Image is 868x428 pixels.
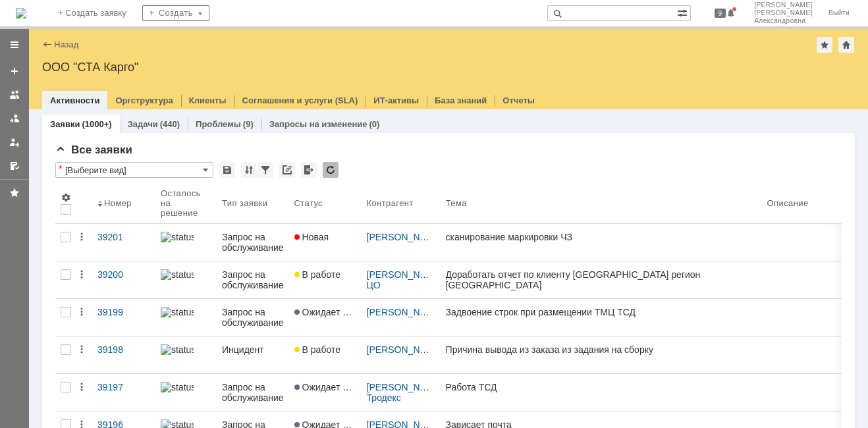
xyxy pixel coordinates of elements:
[222,344,284,355] div: Инцидент
[294,232,329,242] span: Новая
[294,198,323,208] div: Статус
[55,144,132,156] span: Все заявки
[446,344,757,355] div: Причина вывода из заказа из задания на сборку
[289,374,362,411] a: Ожидает ответа контрагента
[677,6,690,18] span: Расширенный поиск
[222,382,284,403] div: Запрос на обслуживание
[217,336,289,373] a: Инцидент
[367,269,435,290] div: /
[155,299,217,336] a: statusbar-100 (1).png
[369,119,379,129] div: (0)
[4,108,25,129] a: Заявки в моей ответственности
[115,95,173,105] a: Оргструктура
[446,269,757,290] div: Доработать отчет по клиенту [GEOGRAPHIC_DATA] регион [GEOGRAPHIC_DATA]
[92,299,155,336] a: 39199
[294,307,425,317] span: Ожидает ответа контрагента
[217,261,289,298] a: Запрос на обслуживание
[161,344,194,355] img: statusbar-100 (1).png
[155,183,217,224] th: Осталось на решение
[441,299,762,336] a: Задвоение строк при размещении ТМЦ ТСД
[97,382,150,392] div: 39197
[161,382,194,392] img: statusbar-100 (1).png
[446,198,468,208] div: Тема
[367,344,435,355] div: /
[104,198,132,208] div: Номер
[367,307,443,317] a: [PERSON_NAME]
[50,119,80,129] a: Заявки
[155,336,217,373] a: statusbar-100 (1).png
[97,232,150,242] div: 39201
[97,307,150,317] div: 39199
[222,198,267,208] div: Тип заявки
[50,95,99,105] a: Активности
[441,374,762,411] a: Работа ТСД
[242,95,358,105] a: Соглашения и услуги (SLA)
[367,232,443,242] a: [PERSON_NAME]
[92,261,155,298] a: 39200
[289,224,362,261] a: Новая
[42,61,855,74] div: ООО "СТА Карго"
[16,8,26,18] img: logo
[97,344,150,355] div: 39198
[61,192,71,203] span: Настройки
[217,374,289,411] a: Запрос на обслуживание
[367,382,544,403] a: [GEOGRAPHIC_DATA] Тродекс
[16,8,26,18] a: Перейти на домашнюю страницу
[161,188,201,218] div: Осталось на решение
[323,162,339,178] div: Обновлять список
[54,40,78,49] a: Назад
[160,119,180,129] div: (440)
[217,183,289,224] th: Тип заявки
[289,183,362,224] th: Статус
[161,269,194,280] img: statusbar-100 (1).png
[217,299,289,336] a: Запрос на обслуживание
[294,382,425,392] span: Ожидает ответа контрагента
[92,374,155,411] a: 39197
[441,336,762,373] a: Причина вывода из заказа из задания на сборку
[817,37,832,53] div: Добавить в избранное
[441,224,762,261] a: сканирование маркировки ЧЗ
[367,307,435,317] div: /
[435,95,487,105] a: База знаний
[76,269,87,280] div: Действия
[217,224,289,261] a: Запрос на обслуживание
[289,336,362,373] a: В работе
[367,344,443,355] a: [PERSON_NAME]
[367,382,435,403] div: /
[155,374,217,411] a: statusbar-100 (1).png
[269,119,367,129] a: Запросы на изменение
[289,261,362,298] a: В работе
[294,269,340,280] span: В работе
[441,261,762,298] a: Доработать отчет по клиенту [GEOGRAPHIC_DATA] регион [GEOGRAPHIC_DATA]
[241,162,257,178] div: Сортировка...
[362,183,441,224] th: Контрагент
[767,198,809,208] div: Описание
[4,61,25,82] a: Создать заявку
[446,307,757,317] div: Задвоение строк при размещении ТМЦ ТСД
[76,232,87,242] div: Действия
[4,132,25,153] a: Мои заявки
[92,183,155,224] th: Номер
[243,119,254,129] div: (9)
[367,232,435,242] div: /
[367,198,416,208] div: Контрагент
[82,119,111,129] div: (1000+)
[367,269,443,280] a: [PERSON_NAME]
[838,37,854,53] div: Сделать домашней страницей
[446,232,757,242] div: сканирование маркировки ЧЗ
[367,269,544,290] a: [GEOGRAPHIC_DATA] ЦО
[59,164,62,173] div: Настройки списка отличаются от сохраненных в виде
[189,95,227,105] a: Клиенты
[222,269,284,290] div: Запрос на обслуживание
[301,162,317,178] div: Экспорт списка
[754,17,813,25] span: Александровна
[502,95,535,105] a: Отчеты
[196,119,241,129] a: Проблемы
[715,9,726,18] span: 9
[373,95,419,105] a: ИТ-активы
[367,382,443,392] a: [PERSON_NAME]
[289,299,362,336] a: Ожидает ответа контрагента
[155,261,217,298] a: statusbar-100 (1).png
[222,307,284,328] div: Запрос на обслуживание
[76,307,87,317] div: Действия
